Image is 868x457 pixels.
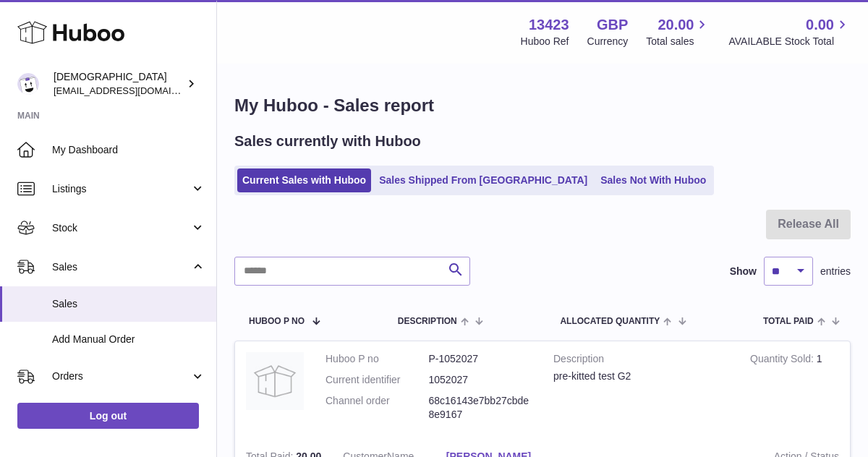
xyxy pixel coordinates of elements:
[52,333,205,346] span: Add Manual Order
[739,341,850,440] td: 1
[17,403,199,429] a: Log out
[658,15,694,35] span: 20.00
[529,15,569,35] strong: 13423
[234,94,851,117] h1: My Huboo - Sales report
[429,394,532,422] dd: 68c16143e7bb27cbde8e9167
[374,168,592,192] a: Sales Shipped From [GEOGRAPHIC_DATA]
[234,132,421,151] h2: Sales currently with Huboo
[597,15,628,35] strong: GBP
[750,353,817,368] strong: Quantity Sold
[429,352,532,366] dd: P-1052027
[587,35,629,48] div: Currency
[398,317,457,326] span: Description
[237,168,371,192] a: Current Sales with Huboo
[52,221,190,235] span: Stock
[249,317,305,326] span: Huboo P no
[730,265,757,278] label: Show
[560,317,660,326] span: ALLOCATED Quantity
[52,370,190,383] span: Orders
[806,15,834,35] span: 0.00
[17,73,39,95] img: olgazyuz@outlook.com
[521,35,569,48] div: Huboo Ref
[595,168,711,192] a: Sales Not With Huboo
[553,370,728,383] div: pre-kitted test G2
[54,70,184,98] div: [DEMOGRAPHIC_DATA]
[52,143,205,157] span: My Dashboard
[52,182,190,196] span: Listings
[553,352,728,370] strong: Description
[763,317,814,326] span: Total paid
[728,15,851,48] a: 0.00 AVAILABLE Stock Total
[325,373,429,387] dt: Current identifier
[325,352,429,366] dt: Huboo P no
[54,85,213,96] span: [EMAIL_ADDRESS][DOMAIN_NAME]
[429,373,532,387] dd: 1052027
[246,352,304,410] img: no-photo.jpg
[728,35,851,48] span: AVAILABLE Stock Total
[325,394,429,422] dt: Channel order
[52,260,190,274] span: Sales
[52,297,205,311] span: Sales
[646,15,710,48] a: 20.00 Total sales
[646,35,710,48] span: Total sales
[820,265,851,278] span: entries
